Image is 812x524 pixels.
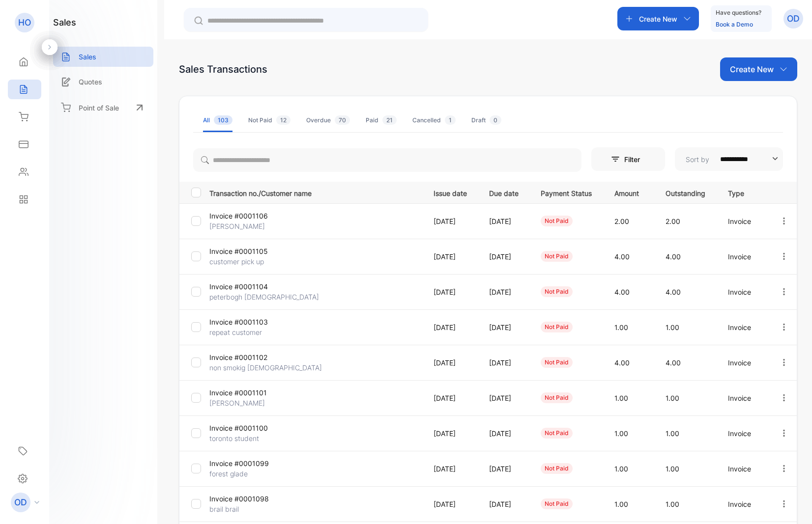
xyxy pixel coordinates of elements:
p: Invoice #0001106 [209,211,280,221]
p: Invoice [728,287,759,297]
p: [DATE] [489,464,521,474]
button: Create New [720,57,797,81]
p: Invoice [728,464,759,474]
p: [DATE] [489,216,521,226]
button: Sort by [675,147,783,171]
p: Outstanding [666,186,708,198]
span: 2.00 [614,217,629,225]
span: 1.00 [614,465,628,473]
a: Book a Demo [716,21,753,28]
p: Sales [79,52,96,62]
span: 1 [445,115,456,125]
p: [DATE] [434,216,469,226]
div: not paid [541,322,573,332]
p: [DATE] [489,322,521,332]
p: non smokig [DEMOGRAPHIC_DATA] [209,362,322,373]
p: Invoice #0001100 [209,423,280,433]
p: Invoice #0001102 [209,352,280,362]
p: Issue date [434,186,469,198]
div: not paid [541,392,573,403]
div: Draft [471,116,501,125]
p: Amount [614,186,645,198]
span: 1.00 [614,394,628,402]
div: Not Paid [248,116,290,125]
p: toronto student [209,433,280,443]
p: Transaction no./Customer name [209,186,421,198]
p: [DATE] [434,464,469,474]
a: Point of Sale [53,97,153,118]
p: Due date [489,186,521,198]
p: [DATE] [434,358,469,368]
div: not paid [541,357,573,368]
p: [DATE] [434,499,469,509]
p: [DATE] [489,287,521,297]
span: 1.00 [666,323,679,331]
p: OD [787,12,800,25]
span: 103 [214,115,232,125]
div: Overdue [306,116,350,125]
button: OD [783,7,803,30]
span: 12 [276,115,290,125]
a: Sales [53,47,153,67]
p: Invoice [728,358,759,368]
div: not paid [541,463,573,474]
a: Quotes [53,72,153,92]
p: Sort by [686,154,709,165]
span: 4.00 [666,288,681,296]
p: Invoice #0001103 [209,317,280,327]
p: Type [728,186,759,198]
span: 1.00 [614,429,628,438]
span: 1.00 [666,394,679,402]
div: not paid [541,251,573,262]
p: peterbogh [DEMOGRAPHIC_DATA] [209,292,319,302]
p: Invoice #0001104 [209,281,280,292]
p: forest glade [209,469,280,479]
p: [DATE] [434,393,469,403]
h1: sales [53,16,76,29]
span: 4.00 [614,288,630,296]
p: Invoice [728,322,759,332]
span: 1.00 [614,500,628,508]
span: 4.00 [614,359,630,367]
p: Invoice #0001098 [209,494,280,504]
div: Cancelled [412,116,456,125]
span: 2.00 [666,217,680,225]
span: 4.00 [666,252,681,261]
span: 21 [382,115,397,125]
p: Invoice [728,251,759,262]
p: customer pick up [209,256,280,267]
span: 1.00 [666,465,679,473]
p: [DATE] [489,251,521,262]
div: not paid [541,286,573,297]
p: [DATE] [489,358,521,368]
p: Quotes [79,77,102,87]
span: 4.00 [614,252,630,261]
p: Invoice [728,393,759,403]
p: Invoice #0001101 [209,387,280,398]
div: not paid [541,216,573,226]
p: Invoice [728,216,759,226]
span: 1.00 [614,323,628,331]
div: Paid [366,116,397,125]
p: Invoice #0001099 [209,458,280,469]
p: OD [14,496,27,509]
p: [PERSON_NAME] [209,398,280,408]
span: 70 [335,115,350,125]
p: Payment Status [541,186,595,198]
span: 0 [490,115,501,125]
p: [DATE] [489,393,521,403]
div: not paid [541,428,573,439]
span: 1.00 [666,429,679,438]
div: Sales Transactions [179,62,267,77]
div: All [203,116,232,125]
p: Have questions? [716,8,761,18]
p: Create New [730,63,774,75]
p: [PERSON_NAME] [209,221,280,231]
button: Create New [617,7,699,30]
span: 4.00 [666,359,681,367]
p: repeat customer [209,327,280,337]
p: [DATE] [434,251,469,262]
p: Invoice [728,428,759,439]
p: Create New [639,14,677,24]
p: [DATE] [489,499,521,509]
